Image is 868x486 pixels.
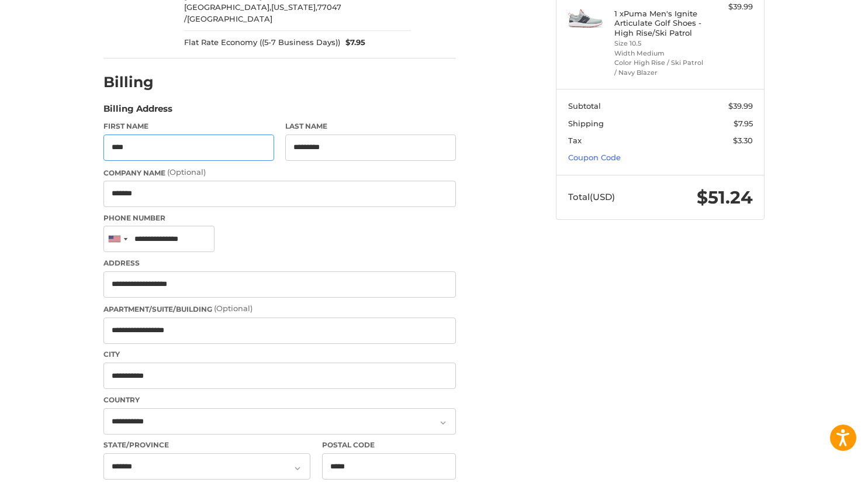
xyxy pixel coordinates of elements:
[728,101,753,111] span: $39.99
[103,395,456,405] label: Country
[103,303,456,315] label: Apartment/Suite/Building
[184,2,341,23] span: 77047 /
[733,136,753,145] span: $3.30
[614,58,704,77] li: Color High Rise / Ski Patrol / Navy Blazer
[614,49,704,58] li: Width Medium
[285,121,456,132] label: Last Name
[103,73,172,91] h2: Billing
[103,349,456,360] label: City
[103,440,310,450] label: State/Province
[568,136,582,145] span: Tax
[103,167,456,178] label: Company Name
[568,153,621,162] a: Coupon Code
[184,37,340,49] span: Flat Rate Economy ((5-7 Business Days))
[214,304,253,313] small: (Optional)
[187,14,272,23] span: [GEOGRAPHIC_DATA]
[322,440,457,450] label: Postal Code
[104,226,131,251] div: United States: +1
[271,2,317,12] span: [US_STATE],
[103,258,456,268] label: Address
[167,167,206,177] small: (Optional)
[103,121,274,132] label: First Name
[734,119,753,128] span: $7.95
[568,101,601,111] span: Subtotal
[568,119,604,128] span: Shipping
[103,102,172,121] legend: Billing Address
[340,37,366,49] span: $7.95
[568,191,615,202] span: Total (USD)
[103,213,456,223] label: Phone Number
[614,9,704,37] h4: 1 x Puma Men's Ignite Articulate Golf Shoes - High Rise/Ski Patrol
[614,39,704,49] li: Size 10.5
[184,2,271,12] span: [GEOGRAPHIC_DATA],
[697,187,753,208] span: $51.24
[707,1,753,13] div: $39.99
